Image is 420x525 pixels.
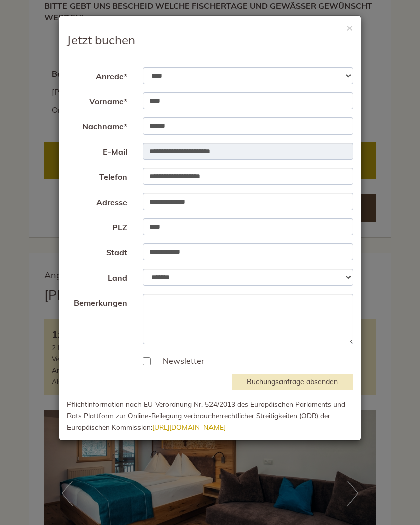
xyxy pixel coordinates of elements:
label: Stadt [59,243,135,258]
label: Nachname* [59,117,135,133]
label: Anrede* [59,67,135,82]
label: Vorname* [59,92,135,107]
label: Bemerkungen [59,294,135,309]
button: Buchungsanfrage absenden [232,374,353,390]
label: Land [59,269,135,284]
label: E-Mail [59,143,135,158]
label: Adresse [59,193,135,208]
a: [URL][DOMAIN_NAME] [152,423,226,431]
label: Newsletter [153,355,204,367]
label: Telefon [59,168,135,183]
small: Pflichtinformation nach EU-Verordnung Nr. 524/2013 des Europäischen Parlaments und Rats Plattform... [67,400,345,431]
label: PLZ [59,218,135,233]
button: × [346,22,353,33]
h3: Jetzt buchen [67,33,353,46]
